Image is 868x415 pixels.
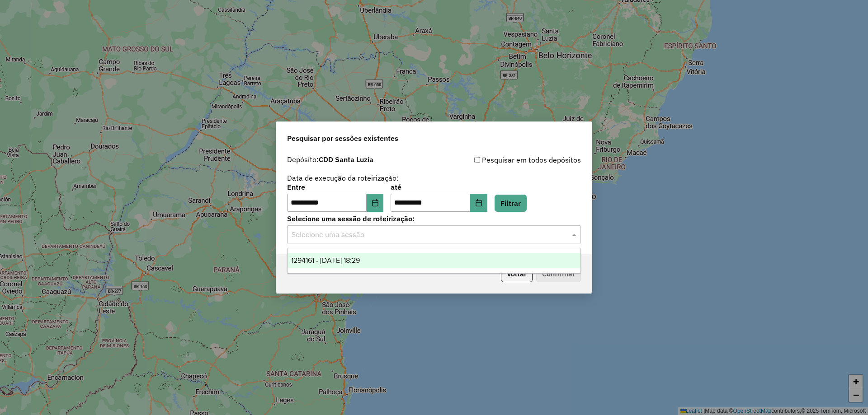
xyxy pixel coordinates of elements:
button: Filtrar [495,195,527,212]
span: 1294161 - [DATE] 18:29 [291,256,360,264]
label: Data de execução da roteirização: [287,173,399,183]
strong: CDD Santa Luzia [319,155,373,164]
button: Choose Date [367,194,384,212]
label: até [391,182,487,192]
label: Entre [287,182,383,192]
span: Pesquisar por sessões existentes [287,133,398,144]
label: Selecione uma sessão de roteirização: [287,213,581,224]
label: Depósito: [287,154,373,165]
ng-dropdown-panel: Options list [287,248,581,274]
button: Voltar [501,265,533,282]
button: Choose Date [470,194,487,212]
div: Pesquisar em todos depósitos [434,154,581,165]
